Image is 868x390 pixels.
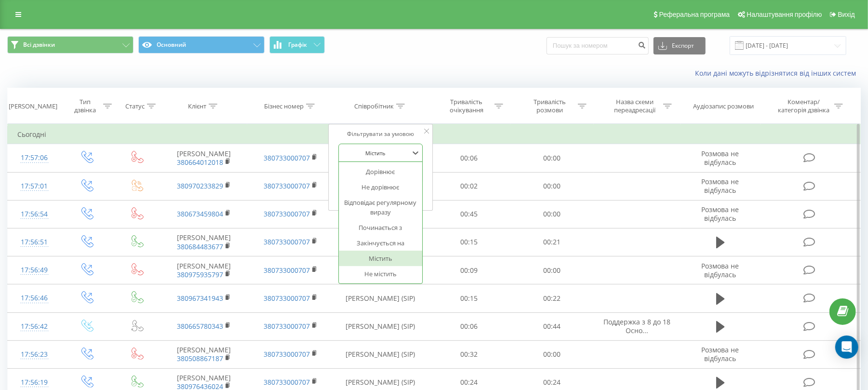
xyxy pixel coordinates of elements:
[339,164,423,179] div: Дорівнює
[17,148,51,167] div: 17:57:06
[547,37,649,54] input: Пошук за номером
[264,181,310,190] a: 380733000707
[177,158,223,167] a: 380664012018
[339,195,423,220] div: Відповідає регулярному виразу
[609,98,661,114] div: Назва схеми переадресації
[702,205,739,223] span: Розмова не відбулась
[427,172,510,200] td: 00:02
[17,177,51,196] div: 17:57:01
[264,153,310,162] a: 380733000707
[695,68,861,78] a: Коли дані можуть відрізнятися вiд інших систем
[264,266,310,275] a: 380733000707
[775,98,832,114] div: Коментар/категорія дзвінка
[427,256,510,284] td: 00:09
[427,284,510,312] td: 00:15
[510,284,594,312] td: 00:22
[334,256,427,284] td: [PERSON_NAME] (SIP)
[427,144,510,172] td: 00:06
[510,200,594,228] td: 00:00
[177,322,223,331] a: 380665780343
[427,200,510,228] td: 00:45
[177,354,223,363] a: 380508867187
[160,144,247,172] td: [PERSON_NAME]
[9,102,57,110] div: [PERSON_NAME]
[177,181,223,190] a: 380970233829
[427,228,510,256] td: 00:15
[23,41,55,49] span: Всі дзвінки
[334,228,427,256] td: [PERSON_NAME] (SIP)
[17,233,51,252] div: 17:56:51
[334,200,427,228] td: [PERSON_NAME] (SIP)
[160,228,247,256] td: [PERSON_NAME]
[339,266,423,282] div: Не містить
[510,144,594,172] td: 00:00
[510,172,594,200] td: 00:00
[693,102,754,110] div: Аудіозапис розмови
[510,228,594,256] td: 00:21
[264,294,310,303] a: 380733000707
[334,340,427,368] td: [PERSON_NAME] (SIP)
[138,36,265,54] button: Основний
[264,209,310,218] a: 380733000707
[427,312,510,340] td: 00:06
[125,102,145,110] div: Статус
[264,102,304,110] div: Бізнес номер
[702,177,739,195] span: Розмова не відбулась
[177,270,223,279] a: 380975935797
[7,36,134,54] button: Всі дзвінки
[8,125,861,144] td: Сьогодні
[354,102,394,110] div: Співробітник
[334,284,427,312] td: [PERSON_NAME] (SIP)
[339,179,423,195] div: Не дорівнює
[339,251,423,266] div: Містить
[338,129,423,139] div: Фільтрувати за умовою
[334,312,427,340] td: [PERSON_NAME] (SIP)
[264,350,310,359] a: 380733000707
[269,36,325,54] button: Графік
[510,340,594,368] td: 00:00
[177,242,223,251] a: 380684483677
[17,345,51,364] div: 17:56:23
[510,312,594,340] td: 00:44
[339,220,423,235] div: Починається з
[702,149,739,167] span: Розмова не відбулась
[702,261,739,279] span: Розмова не відбулась
[702,345,739,363] span: Розмова не відбулась
[441,98,492,114] div: Тривалість очікування
[603,317,670,335] span: Поддержка з 8 до 18 Осно...
[17,205,51,224] div: 17:56:54
[17,317,51,336] div: 17:56:42
[654,37,706,54] button: Експорт
[427,340,510,368] td: 00:32
[69,98,101,114] div: Тип дзвінка
[264,237,310,246] a: 380733000707
[17,261,51,280] div: 17:56:49
[288,41,307,48] span: Графік
[160,340,247,368] td: [PERSON_NAME]
[510,256,594,284] td: 00:00
[160,256,247,284] td: [PERSON_NAME]
[264,377,310,387] a: 380733000707
[17,289,51,308] div: 17:56:46
[177,294,223,303] a: 380967341943
[835,336,858,359] div: Open Intercom Messenger
[838,11,855,18] span: Вихід
[339,235,423,251] div: Закінчується на
[188,102,206,110] div: Клієнт
[524,98,575,114] div: Тривалість розмови
[264,322,310,331] a: 380733000707
[659,11,730,18] span: Реферальна програма
[747,11,822,18] span: Налаштування профілю
[177,209,223,218] a: 380673459804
